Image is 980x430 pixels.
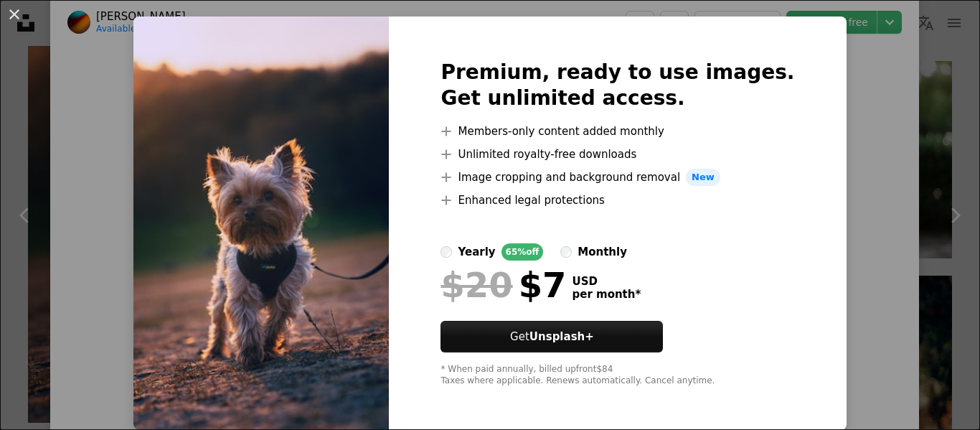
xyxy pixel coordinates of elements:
strong: Unsplash+ [529,330,594,343]
li: Enhanced legal protections [440,192,794,209]
li: Unlimited royalty-free downloads [440,146,794,163]
div: monthly [578,243,627,261]
span: New [686,169,720,186]
h2: Premium, ready to use images. Get unlimited access. [440,60,794,111]
li: Members-only content added monthly [440,123,794,140]
img: photo-1610389712622-73f621ff06bf [133,17,389,430]
span: per month * [572,288,641,301]
input: yearly65%off [440,246,452,258]
span: USD [572,275,641,288]
div: yearly [458,243,495,261]
span: $20 [440,266,512,304]
li: Image cropping and background removal [440,169,794,186]
div: 65% off [501,243,544,261]
button: GetUnsplash+ [440,321,663,352]
input: monthly [560,246,572,258]
div: * When paid annually, billed upfront $84 Taxes where applicable. Renews automatically. Cancel any... [440,364,794,387]
div: $7 [440,266,566,304]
